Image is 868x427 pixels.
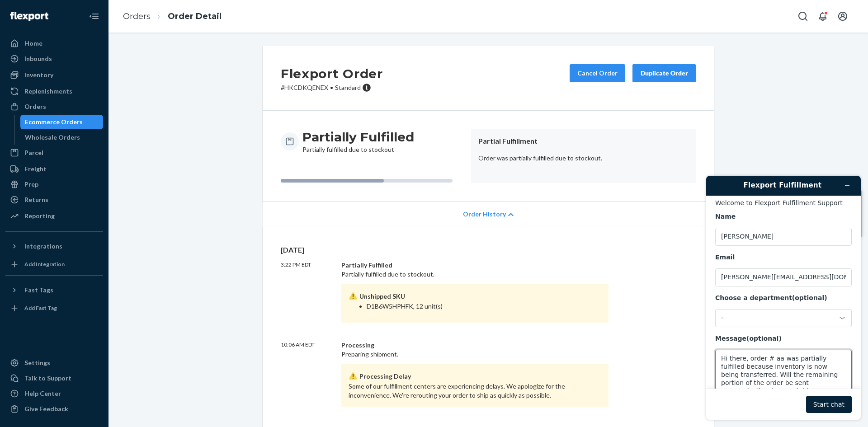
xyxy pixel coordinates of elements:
[349,371,601,382] div: Processing Delay
[335,84,361,91] span: Standard
[5,192,103,207] a: Returns
[478,136,689,146] header: Partial Fulfillment
[24,148,43,157] div: Parcel
[24,54,52,63] div: Inbounds
[5,371,103,385] button: Talk to Support
[5,177,103,192] a: Prep
[5,301,103,315] a: Add Fast Tag
[302,129,414,154] div: Partially fulfilled due to stockout
[5,162,103,176] a: Freight
[341,261,609,323] div: Partially fulfilled due to stockout.
[330,84,333,91] span: •
[478,154,689,163] p: Order was partially fulfilled due to stockout.
[341,341,609,350] div: Processing
[463,210,506,219] span: Order History
[24,242,62,251] div: Integrations
[814,7,832,25] button: Open notifications
[5,402,103,416] button: Give Feedback
[24,304,57,312] div: Add Fast Tag
[281,64,383,83] h2: Flexport Order
[302,129,414,145] h3: Partially Fulfilled
[20,6,38,14] span: Chat
[281,261,334,323] p: 3:22 PM EDT
[5,386,103,401] a: Help Center
[24,211,55,221] div: Reporting
[10,12,48,21] img: Flexport logo
[640,69,688,78] div: Duplicate Order
[123,11,151,21] a: Orders
[699,169,868,427] iframe: Find more information here
[794,7,812,25] button: Open Search Box
[25,133,80,142] div: Wholesale Orders
[5,68,103,82] a: Inventory
[24,195,48,204] div: Returns
[24,358,50,367] div: Settings
[24,374,71,383] div: Talk to Support
[5,356,103,370] a: Settings
[570,64,625,82] button: Cancel Order
[25,117,83,127] div: Ecommerce Orders
[24,102,46,111] div: Orders
[5,99,103,114] a: Orders
[834,7,852,25] button: Open account menu
[24,286,53,295] div: Fast Tags
[5,209,103,223] a: Reporting
[367,302,601,311] li: D1B6W5HPHFK, 12 unit(s)
[5,84,103,99] a: Replenishments
[341,261,609,270] div: Partially Fulfilled
[5,52,103,66] a: Inbounds
[24,87,72,96] div: Replenishments
[20,115,104,129] a: Ecommerce Orders
[5,145,103,160] a: Parcel
[168,11,222,21] a: Order Detail
[281,341,334,407] p: 10:06 AM EDT
[24,164,47,174] div: Freight
[5,239,103,253] button: Integrations
[116,3,229,30] ol: breadcrumbs
[85,7,103,25] button: Close Navigation
[20,130,104,145] a: Wholesale Orders
[24,404,68,413] div: Give Feedback
[281,83,383,92] p: # HKCDKQENEX
[341,364,609,407] div: Some of our fulfillment centers are experiencing delays. We apologize for the inconvenience. We'r...
[5,36,103,51] a: Home
[341,341,609,407] div: Preparing shipment.
[632,64,696,82] button: Duplicate Order
[24,39,42,48] div: Home
[24,260,65,268] div: Add Integration
[5,283,103,297] button: Fast Tags
[281,245,696,255] p: [DATE]
[5,257,103,272] a: Add Integration
[24,180,38,189] div: Prep
[24,389,61,398] div: Help Center
[24,70,53,80] div: Inventory
[349,291,601,302] div: Unshipped SKU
